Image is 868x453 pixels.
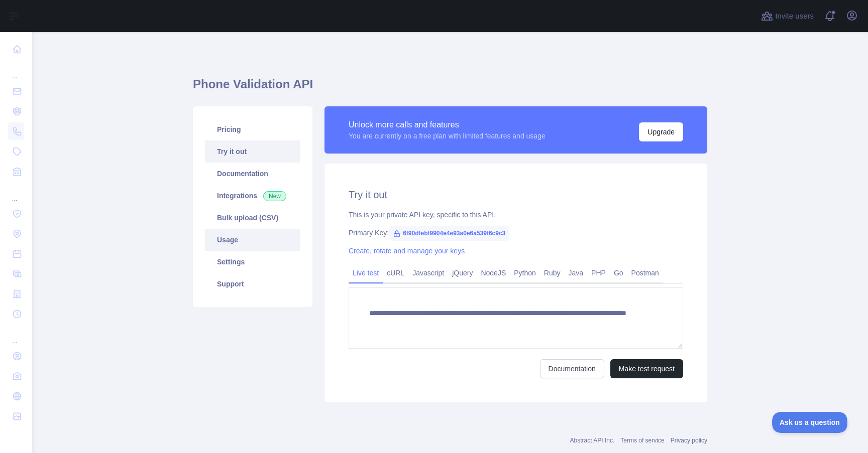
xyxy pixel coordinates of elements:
[759,8,816,24] button: Invite users
[205,118,300,140] a: Pricing
[205,273,300,295] a: Support
[349,188,683,202] h2: Try it out
[205,229,300,251] a: Usage
[570,437,615,444] a: Abstract API Inc.
[8,60,24,80] div: ...
[540,359,604,378] a: Documentation
[510,265,540,281] a: Python
[772,412,848,433] iframe: Toggle Customer Support
[540,265,565,281] a: Ruby
[193,76,707,100] h1: Phone Validation API
[205,207,300,229] a: Bulk upload (CSV)
[205,251,300,273] a: Settings
[383,265,408,281] a: cURL
[349,228,683,238] div: Primary Key:
[205,140,300,163] a: Try it out
[448,265,477,281] a: jQuery
[627,265,663,281] a: Postman
[408,265,448,281] a: Javascript
[349,210,683,220] div: This is your private API key, specific to this API.
[205,163,300,185] a: Documentation
[8,183,24,203] div: ...
[671,437,707,444] a: Privacy policy
[775,11,814,22] span: Invite users
[610,359,683,378] button: Make test request
[565,265,588,281] a: Java
[389,226,509,241] span: 6f90dfebf9904e4e93a0e6a539f6c9c3
[477,265,510,281] a: NodeJS
[349,265,383,281] a: Live test
[349,247,465,255] a: Create, rotate and manage your keys
[205,185,300,207] a: Integrations New
[620,437,664,444] a: Terms of service
[587,265,610,281] a: PHP
[349,131,546,141] div: You are currently on a free plan with limited features and usage
[639,122,683,141] button: Upgrade
[263,191,286,201] span: New
[349,119,546,131] div: Unlock more calls and features
[8,325,24,345] div: ...
[610,265,627,281] a: Go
